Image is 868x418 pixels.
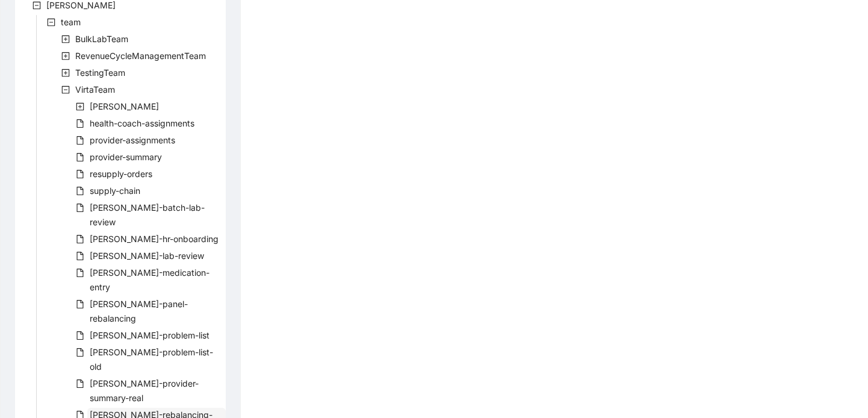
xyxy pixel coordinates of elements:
span: provider-summary [90,152,162,162]
span: RevenueCycleManagementTeam [75,51,206,61]
span: BulkLabTeam [73,32,131,46]
span: BulkLabTeam [75,34,128,44]
span: file [76,153,84,161]
span: team [58,15,83,30]
span: [PERSON_NAME] [90,101,159,111]
span: VirtaTeam [73,83,117,97]
span: [PERSON_NAME]-hr-onboarding [90,234,219,244]
span: file [76,136,84,145]
span: virta-batch-lab-review [87,201,226,229]
span: virta-panel-rebalancing [87,297,226,326]
span: [PERSON_NAME]-batch-lab-review [90,202,205,227]
span: virta-provider-summary-real [87,376,226,405]
span: file [76,348,84,357]
span: [PERSON_NAME]-problem-list [90,330,209,340]
span: supply-chain [90,186,140,196]
span: file [76,252,84,260]
span: [PERSON_NAME]-lab-review [90,251,204,261]
span: file [76,119,84,128]
span: TestingTeam [75,67,125,78]
span: file [76,170,84,178]
span: file [76,187,84,195]
span: virta-hr-onboarding [87,232,221,246]
span: file [76,204,84,212]
span: minus-square [33,1,41,10]
span: virta-medication-entry [87,266,226,295]
span: virta [87,99,161,114]
span: [PERSON_NAME]-provider-summary-real [90,378,199,403]
span: plus-square [61,69,70,77]
span: provider-assignments [90,135,175,145]
span: plus-square [76,102,84,111]
span: virta-problem-list-old [87,345,226,374]
span: [PERSON_NAME]-medication-entry [90,267,209,292]
span: plus-square [61,52,70,60]
span: health-coach-assignments [90,118,194,128]
span: resupply-orders [90,169,152,179]
span: team [61,17,81,27]
span: minus-square [61,86,70,94]
span: file [76,379,84,388]
span: [PERSON_NAME]-panel-rebalancing [90,299,188,323]
span: supply-chain [87,184,143,198]
span: file [76,331,84,340]
span: virta-problem-list [87,328,212,343]
span: provider-assignments [87,133,178,148]
span: file [76,269,84,277]
span: file [76,300,84,308]
span: resupply-orders [87,167,155,181]
span: [PERSON_NAME]-problem-list-old [90,347,213,372]
span: minus-square [47,18,55,27]
span: RevenueCycleManagementTeam [73,49,208,63]
span: provider-summary [87,150,164,164]
span: plus-square [61,35,70,43]
span: VirtaTeam [75,84,115,95]
span: file [76,235,84,243]
span: health-coach-assignments [87,116,197,131]
span: TestingTeam [73,66,128,80]
span: virta-lab-review [87,249,206,263]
